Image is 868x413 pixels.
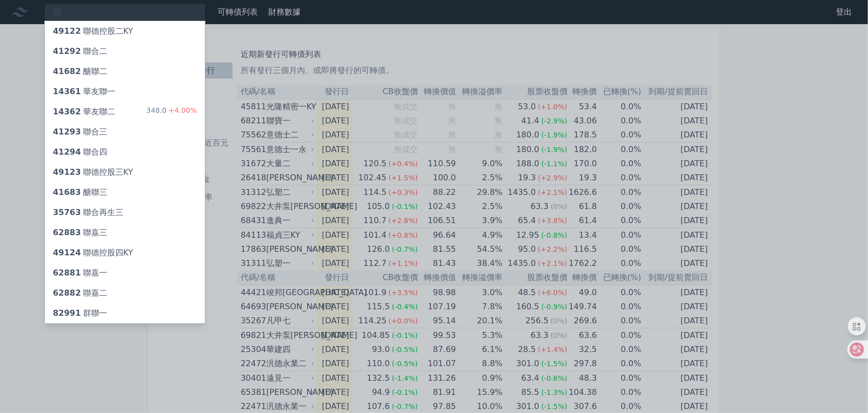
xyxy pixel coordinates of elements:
div: 聯嘉三 [53,227,107,239]
div: 聯德控股二KY [53,25,133,37]
a: 14362華友聯二 348.0+4.00% [45,102,205,122]
div: 聯德控股四KY [53,247,133,259]
a: 41293聯合三 [45,122,205,142]
a: 62883聯嘉三 [45,223,205,243]
a: 14361華友聯一 [45,82,205,102]
div: 348.0 [147,106,197,118]
div: 醣聯二 [53,65,107,78]
a: 82991群聯一 [45,303,205,323]
span: 41292 [53,46,81,56]
a: 62882聯嘉二 [45,283,205,303]
div: 聯德控股三KY [53,166,133,178]
span: 62882 [53,288,81,298]
span: 41293 [53,127,81,136]
div: 聯合二 [53,45,107,57]
span: 41683 [53,187,81,197]
span: +4.00% [167,106,197,114]
span: 62881 [53,268,81,278]
a: 49123聯德控股三KY [45,162,205,182]
span: 41294 [53,147,81,157]
span: 41682 [53,66,81,76]
div: 醣聯三 [53,186,107,198]
div: 華友聯一 [53,86,115,98]
span: 49124 [53,248,81,257]
a: 35763聯合再生三 [45,202,205,223]
a: 49124聯德控股四KY [45,243,205,263]
a: 41294聯合四 [45,142,205,162]
span: 14362 [53,107,81,116]
div: 聯嘉一 [53,267,107,279]
span: 14361 [53,87,81,96]
span: 35763 [53,208,81,217]
a: 41292聯合二 [45,41,205,61]
a: 41682醣聯二 [45,61,205,82]
span: 62883 [53,228,81,237]
div: 聯合四 [53,146,107,158]
a: 62881聯嘉一 [45,263,205,283]
div: 聯合再生三 [53,206,123,219]
div: 聯嘉二 [53,287,107,299]
div: 聯合三 [53,126,107,138]
div: 華友聯二 [53,106,115,118]
span: 82991 [53,308,81,318]
a: 49122聯德控股二KY [45,21,205,41]
span: 49123 [53,167,81,177]
span: 49122 [53,26,81,36]
a: 41683醣聯三 [45,182,205,202]
div: 群聯一 [53,307,107,319]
